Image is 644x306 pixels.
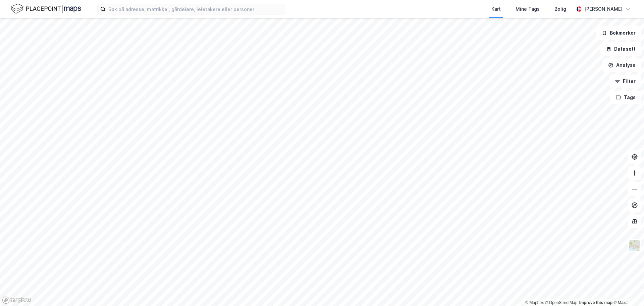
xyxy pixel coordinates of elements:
[106,4,285,14] input: Søk på adresse, matrikkel, gårdeiere, leietakere eller personer
[610,91,641,104] button: Tags
[525,300,544,305] a: Mapbox
[554,5,566,13] div: Bolig
[596,26,641,40] button: Bokmerker
[609,75,641,88] button: Filter
[11,3,81,15] img: logo.f888ab2527a4732fd821a326f86c7f29.svg
[579,300,612,305] a: Improve this map
[610,274,644,306] iframe: Chat Widget
[545,300,578,305] a: OpenStreetMap
[584,5,623,13] div: [PERSON_NAME]
[516,5,540,13] div: Mine Tags
[491,5,501,13] div: Kart
[610,274,644,306] div: Kontrollprogram for chat
[600,42,641,56] button: Datasett
[628,239,641,252] img: Z
[2,296,32,304] a: Mapbox homepage
[602,58,641,72] button: Analyse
